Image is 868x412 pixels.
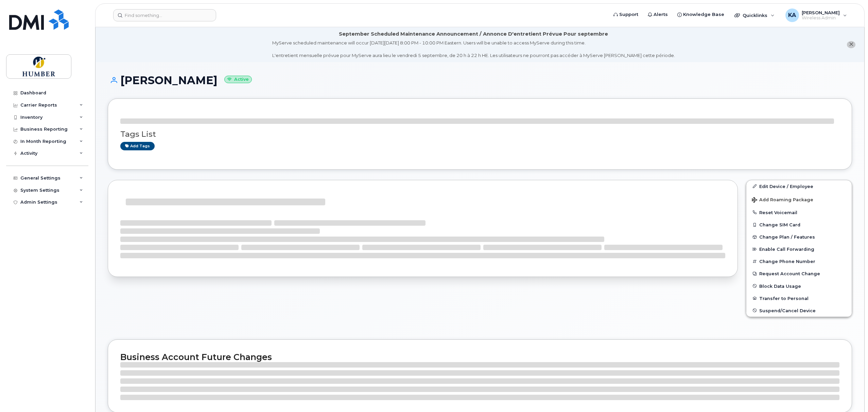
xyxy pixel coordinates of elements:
a: Edit Device / Employee [746,180,852,192]
button: Change Plan / Features [746,231,852,243]
button: Request Account Change [746,267,852,280]
a: Add tags [120,142,155,150]
h1: [PERSON_NAME] [108,74,852,86]
span: Add Roaming Package [752,197,813,204]
button: Add Roaming Package [746,192,852,206]
button: Block Data Usage [746,280,852,292]
button: Change SIM Card [746,219,852,231]
span: Enable Call Forwarding [759,247,814,252]
button: Reset Voicemail [746,206,852,219]
button: Change Phone Number [746,255,852,267]
div: September Scheduled Maintenance Announcement / Annonce D'entretient Prévue Pour septembre [339,31,608,38]
span: Change Plan / Features [759,235,815,240]
span: Suspend/Cancel Device [759,308,816,313]
button: close notification [847,41,855,48]
h2: Business Account Future Changes [120,352,839,362]
small: Active [224,76,252,83]
div: MyServe scheduled maintenance will occur [DATE][DATE] 8:00 PM - 10:00 PM Eastern. Users will be u... [272,40,675,59]
button: Enable Call Forwarding [746,243,852,255]
button: Suspend/Cancel Device [746,304,852,317]
button: Transfer to Personal [746,292,852,304]
h3: Tags List [120,130,839,138]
